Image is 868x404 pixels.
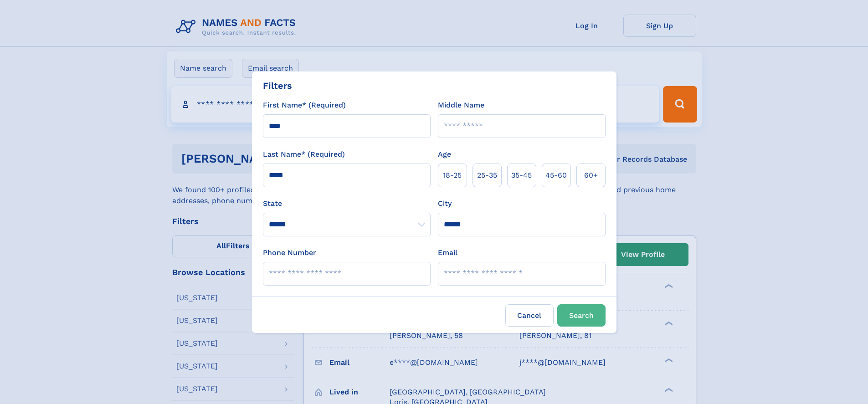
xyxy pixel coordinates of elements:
div: Filters [263,79,292,92]
label: City [438,198,452,209]
span: 25‑35 [477,170,497,181]
span: 18‑25 [443,170,462,181]
span: 45‑60 [545,170,567,181]
label: Email [438,247,457,258]
button: Search [557,304,606,327]
label: Age [438,149,451,160]
label: Cancel [505,304,554,327]
label: State [263,198,431,209]
label: First Name* (Required) [263,100,346,111]
span: 60+ [584,170,598,181]
span: 35‑45 [511,170,532,181]
label: Phone Number [263,247,316,258]
label: Middle Name [438,100,484,111]
label: Last Name* (Required) [263,149,345,160]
